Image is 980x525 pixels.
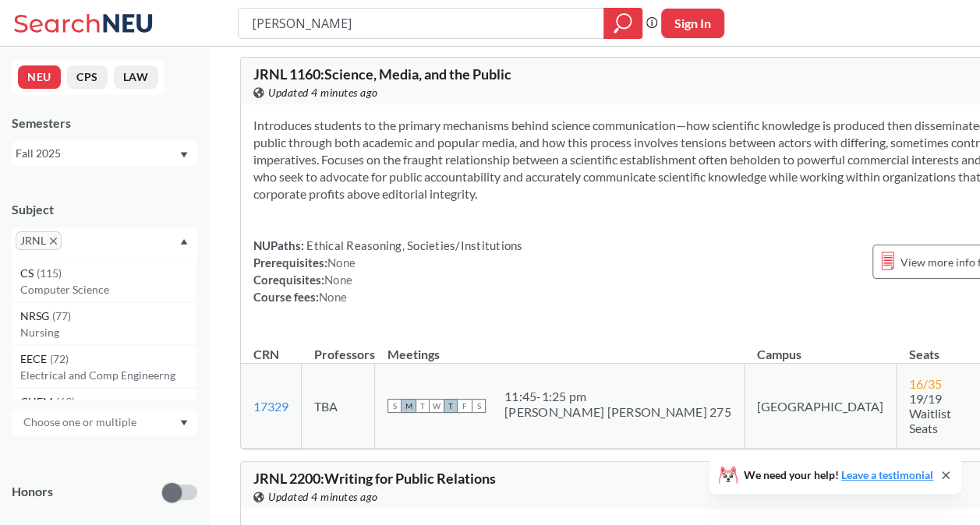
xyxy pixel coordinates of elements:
[20,265,37,282] span: CS
[841,468,933,481] a: Leave a testimonial
[16,145,179,162] div: Fall 2025
[402,399,416,413] span: M
[661,9,724,38] button: Sign In
[253,346,279,363] div: CRN
[253,65,511,83] span: JRNL 1160 : Science, Media, and the Public
[114,65,158,89] button: LAW
[180,238,188,245] svg: Dropdown arrow
[18,65,61,89] button: NEU
[20,308,52,325] span: NRSG
[37,266,62,280] span: ( 115 )
[744,364,896,449] td: [GEOGRAPHIC_DATA]
[12,483,53,501] p: Honors
[504,389,731,404] div: 11:45 - 1:25 pm
[302,330,375,364] th: Professors
[12,115,197,132] div: Semesters
[12,227,197,259] div: JRNLX to remove pillDropdown arrowCS(115)Computer ScienceNRSG(77)NursingEECE(72)Electrical and Co...
[16,413,147,432] input: Choose one or multiple
[302,364,375,449] td: TBA
[744,470,933,481] span: We need your help!
[472,399,486,413] span: S
[67,65,108,89] button: CPS
[444,399,458,413] span: T
[896,330,980,364] th: Seats
[387,399,402,413] span: S
[12,201,197,218] div: Subject
[12,141,197,166] div: Fall 2025Dropdown arrow
[504,404,731,420] div: [PERSON_NAME] [PERSON_NAME] 275
[416,399,430,413] span: T
[909,376,942,391] span: 16 / 35
[50,238,57,245] svg: X to remove pill
[268,488,378,506] span: Updated 4 minutes ago
[603,8,642,39] div: magnifying glass
[20,282,196,298] p: Computer Science
[909,391,951,435] span: 19/19 Waitlist Seats
[180,420,188,426] svg: Dropdown arrow
[744,330,896,364] th: Campus
[253,237,523,305] div: NUPaths: Prerequisites: Corequisites: Course fees:
[304,238,523,252] span: Ethical Reasoning, Societies/Institutions
[324,273,352,287] span: None
[16,231,62,250] span: JRNLX to remove pill
[12,409,197,435] div: Dropdown arrow
[250,10,593,37] input: Class, professor, course number, "phrase"
[20,325,196,340] p: Nursing
[268,84,378,101] span: Updated 4 minutes ago
[327,255,356,270] span: None
[180,152,188,158] svg: Dropdown arrow
[430,399,444,413] span: W
[20,393,56,410] span: CHEM
[20,368,196,383] p: Electrical and Comp Engineerng
[52,309,71,322] span: ( 77 )
[319,290,347,304] span: None
[50,352,69,365] span: ( 72 )
[20,351,50,368] span: EECE
[253,399,288,414] a: 17329
[56,395,75,408] span: ( 69 )
[375,330,745,364] th: Meetings
[458,399,472,413] span: F
[614,12,632,34] svg: magnifying glass
[253,470,496,487] span: JRNL 2200 : Writing for Public Relations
